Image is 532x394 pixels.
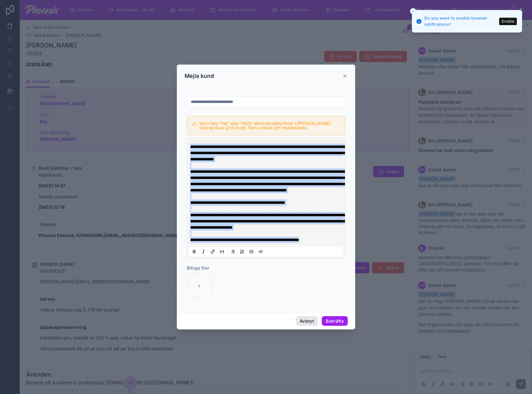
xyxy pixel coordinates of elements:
button: Avbryt [296,316,318,326]
button: Enable [499,18,517,25]
h3: Mejla kund [185,72,214,80]
button: Bekräfta [322,316,348,326]
button: Close toast [410,8,416,14]
span: Bifoga filer [187,265,209,271]
div: Do you want to enable browser notifications? [424,15,497,27]
h5: Skriv inte "Hej" eller "Mvh" eftersom detta finns i mejl-mallen som skickas ut till kund. Skriv e... [199,121,340,130]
